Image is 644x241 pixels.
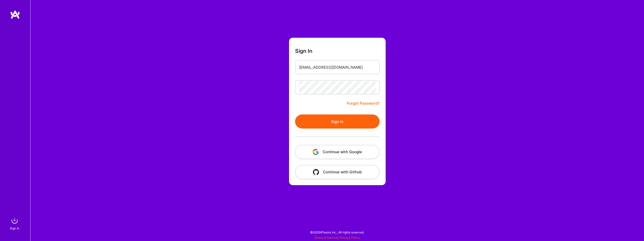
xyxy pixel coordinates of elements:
[295,114,380,129] button: Sign In
[295,48,312,54] h3: Sign In
[10,10,20,19] img: logo
[313,169,319,175] img: icon
[313,149,319,155] img: icon
[314,236,360,239] span: |
[340,236,360,239] a: Privacy Policy
[347,100,380,106] a: Forgot Password?
[314,236,338,239] a: Terms of Service
[295,145,380,159] button: Continue with Google
[295,165,380,179] button: Continue with Github
[10,226,19,231] div: Sign In
[11,216,20,231] a: sign inSign In
[299,61,376,74] input: Email...
[10,216,20,226] img: sign in
[30,226,644,238] div: © 2025 ATeams Inc., All rights reserved.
